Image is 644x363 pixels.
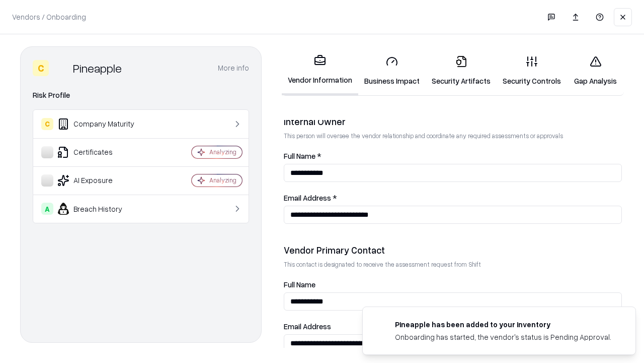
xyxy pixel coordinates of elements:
label: Full Name [284,281,622,288]
div: C [33,60,49,76]
div: Onboarding has started, the vendor's status is Pending Approval. [395,332,611,342]
div: AI Exposure [41,174,162,187]
a: Security Controls [497,47,567,94]
button: More info [218,59,249,77]
p: This contact is designated to receive the assessment request from Shift [284,260,622,269]
div: Analyzing [209,148,236,156]
a: Business Impact [358,47,426,94]
a: Security Artifacts [426,47,497,94]
label: Full Name * [284,152,622,160]
img: pineappleenergy.com [375,319,387,331]
div: Company Maturity [41,118,162,130]
label: Email Address * [284,194,622,202]
div: A [41,203,53,215]
div: Analyzing [209,176,236,185]
div: Pineapple [73,60,122,76]
div: Vendor Primary Contact [284,244,622,256]
p: Vendors / Onboarding [12,12,86,22]
div: Certificates [41,146,162,158]
div: Pineapple has been added to your inventory [395,319,611,330]
a: Gap Analysis [567,47,624,94]
label: Email Address [284,323,622,330]
div: Breach History [41,203,162,215]
a: Vendor Information [282,46,358,95]
div: Risk Profile [33,89,249,101]
img: Pineapple [53,60,69,76]
p: This person will oversee the vendor relationship and coordinate any required assessments or appro... [284,132,622,140]
div: C [41,118,53,130]
div: Internal Owner [284,115,622,128]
